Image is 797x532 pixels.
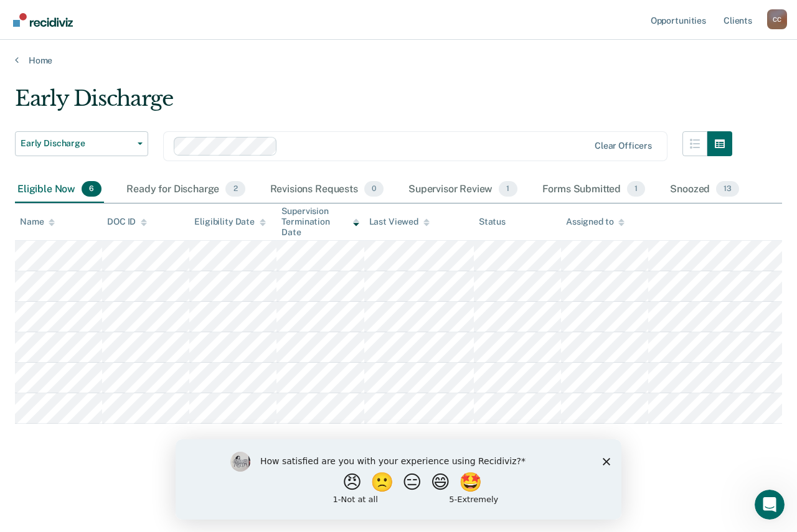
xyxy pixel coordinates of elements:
[124,176,247,203] div: Ready for Discharge2
[369,217,430,227] div: Last Viewed
[499,181,517,197] span: 1
[15,86,732,121] div: Early Discharge
[281,206,359,237] div: Supervision Termination Date
[667,176,742,203] div: Snoozed13
[767,9,787,29] div: C C
[225,181,245,197] span: 2
[767,9,787,29] button: Profile dropdown button
[20,217,55,227] div: Name
[176,439,621,520] iframe: Survey by Kim from Recidiviz
[364,181,384,197] span: 0
[15,55,782,66] a: Home
[107,217,147,227] div: DOC ID
[406,176,520,203] div: Supervisor Review1
[13,13,73,27] img: Recidiviz
[82,181,101,197] span: 6
[540,176,648,203] div: Forms Submitted1
[755,490,785,520] iframe: Intercom live chat
[194,217,266,227] div: Eligibility Date
[627,181,645,197] span: 1
[15,176,104,203] div: Eligible Now6
[595,141,652,151] div: Clear officers
[566,217,625,227] div: Assigned to
[479,217,506,227] div: Status
[268,176,386,203] div: Revisions Requests0
[716,181,739,197] span: 13
[21,138,133,149] span: Early Discharge
[15,131,148,156] button: Early Discharge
